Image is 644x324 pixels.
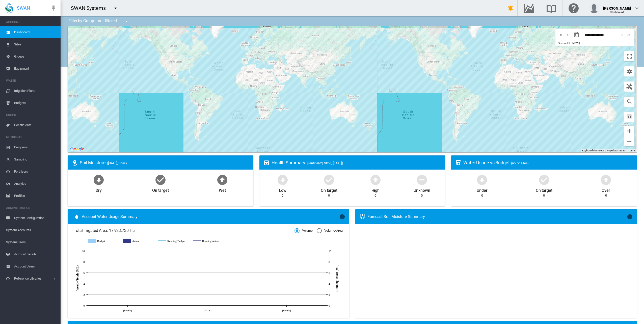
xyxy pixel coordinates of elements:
[282,309,291,312] tspan: [DATE]
[152,186,169,193] div: On target
[279,186,286,193] div: Low
[71,5,110,12] div: SWAN Systems
[126,304,128,306] circle: Running Actual 31 July 0
[14,190,57,202] span: Profiles
[69,146,86,152] a: Open this area in Google Maps (opens a new window)
[558,32,565,38] button: icon-chevron-double-left
[193,239,223,243] g: Running Actual
[282,193,283,198] div: 0
[17,5,30,11] span: SWAN
[339,214,345,220] md-icon: icon-information
[123,239,153,243] g: Actual
[329,304,330,307] tspan: 0
[603,4,631,9] div: [PERSON_NAME]
[369,174,382,186] md-icon: icon-arrow-up-bold-circle
[121,16,131,26] button: icon-menu-down
[328,193,330,198] div: 0
[76,265,79,291] tspan: Weekly Totals (ML)
[624,112,634,122] button: icon-select-all
[476,174,488,186] md-icon: icon-arrow-down-bold-circle
[6,18,57,26] span: ACCOUNT
[307,161,343,165] span: (Sentinel-2 | NDVI, [DATE])
[14,97,57,109] span: Budgets
[123,309,132,312] tspan: [DATE]
[74,214,80,220] md-icon: icon-water
[317,228,343,233] md-radio-button: Volume/Area
[84,260,85,263] tspan: 8
[6,224,57,236] span: System Accounts
[216,174,228,186] md-icon: icon-arrow-up-bold-circle
[579,42,580,45] span: |
[263,160,270,166] md-icon: icon-heart-box-outline
[589,3,599,13] img: profile.jpg
[536,186,552,193] div: On target
[154,174,167,186] md-icon: icon-checkbox-marked-circle
[14,212,57,224] span: System Configuration
[206,304,208,306] circle: Running Actual 7 Aug 0
[565,32,571,38] md-icon: icon-chevron-left
[538,174,550,186] md-icon: icon-checkbox-marked-circle
[477,186,488,193] div: Under
[14,248,57,260] span: Account Details
[558,42,578,45] span: Sentinel-2 | NDVI
[158,239,188,243] g: Running Budget
[14,153,57,166] span: Sampling
[96,186,102,193] div: Dry
[14,141,57,153] span: Programs
[203,309,211,312] tspan: [DATE]
[14,119,57,131] span: Coefficients
[277,174,289,186] md-icon: icon-arrow-down-bold-circle
[543,193,545,198] div: 0
[624,97,634,107] button: icon-magnify
[6,111,57,119] span: CROPS
[329,271,330,274] tspan: 6
[558,32,564,38] md-icon: icon-chevron-double-left
[113,5,119,11] md-icon: icon-menu-down
[335,264,339,291] tspan: Running Totals (ML)
[414,186,430,193] div: Unknown
[6,133,57,141] span: NUTRIENTS
[69,146,86,152] img: Google
[634,5,640,11] md-icon: icon-chevron-down
[367,214,627,220] div: Forecast Soil Moisture Summary
[619,32,625,38] md-icon: icon-chevron-right
[111,3,121,13] button: icon-menu-down
[6,236,57,248] span: System Users
[545,5,557,11] md-icon: Search the knowledge base
[374,193,376,198] div: 0
[605,193,607,198] div: 0
[84,304,85,307] tspan: 0
[626,114,632,120] md-icon: icon-select-all
[371,186,380,193] div: High
[294,228,313,233] md-radio-button: Volume
[107,161,127,165] span: ([DATE], Sites)
[84,271,85,274] tspan: 6
[624,126,634,136] button: Zoom in
[508,5,514,11] md-icon: icon-bell-ring
[14,166,57,178] span: Fertilisers
[624,136,634,146] button: Zoom out
[321,186,337,193] div: On target
[506,3,516,13] button: icon-bell-ring
[624,51,634,61] button: Toggle fullscreen view
[84,293,85,296] tspan: 2
[329,250,331,253] tspan: 10
[93,174,105,186] md-icon: icon-arrow-down-bold-circle
[571,30,581,40] button: md-calendar
[627,214,633,220] md-icon: icon-information
[568,5,580,11] md-icon: Click here for help
[72,160,78,166] md-icon: icon-map-marker-radius
[123,18,129,24] md-icon: icon-menu-down
[565,32,571,38] button: icon-chevron-left
[14,273,52,285] span: Reference Libraries
[329,260,330,263] tspan: 8
[14,63,57,75] span: Equipment
[421,193,423,198] div: 0
[329,282,330,285] tspan: 4
[84,282,85,285] tspan: 4
[602,186,610,193] div: Over
[323,174,335,186] md-icon: icon-checkbox-marked-circle
[582,149,604,152] button: Keyboard shortcuts
[329,293,330,296] tspan: 2
[88,239,118,243] g: Budget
